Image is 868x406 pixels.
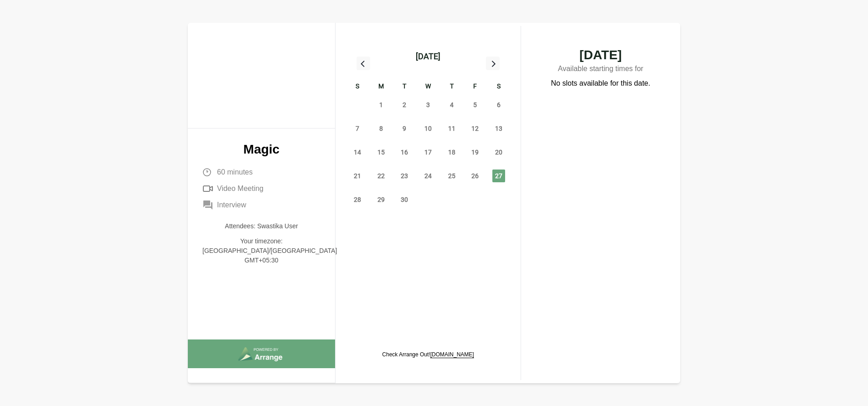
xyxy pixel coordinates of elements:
[375,122,387,135] span: Monday, September 8, 2025
[369,81,393,93] div: M
[375,170,387,182] span: Monday, September 22, 2025
[217,167,253,178] span: 60 minutes
[469,170,481,182] span: Friday, September 26, 2025
[416,50,440,63] div: [DATE]
[422,98,434,111] span: Wednesday, September 3, 2025
[469,98,481,111] span: Friday, September 5, 2025
[492,122,505,135] span: Saturday, September 13, 2025
[202,221,320,231] p: Attendees: Swastika User
[375,146,387,159] span: Monday, September 15, 2025
[445,122,458,135] span: Thursday, September 11, 2025
[393,81,416,93] div: T
[398,193,411,206] span: Tuesday, September 30, 2025
[430,351,474,358] a: [DOMAIN_NAME]
[351,146,364,159] span: Sunday, September 14, 2025
[351,193,364,206] span: Sunday, September 28, 2025
[217,183,263,194] span: Video Meeting
[398,170,411,182] span: Tuesday, September 23, 2025
[492,170,505,182] span: Saturday, September 27, 2025
[416,81,440,93] div: W
[351,122,364,135] span: Sunday, September 7, 2025
[487,81,511,93] div: S
[422,122,434,135] span: Wednesday, September 10, 2025
[464,81,487,93] div: F
[398,122,411,135] span: Tuesday, September 9, 2025
[440,81,464,93] div: T
[445,170,458,182] span: Thursday, September 25, 2025
[492,98,505,111] span: Saturday, September 6, 2025
[445,98,458,111] span: Thursday, September 4, 2025
[551,78,651,89] p: No slots available for this date.
[445,146,458,159] span: Thursday, September 18, 2025
[375,98,387,111] span: Monday, September 1, 2025
[202,236,320,265] p: Your timezone: [GEOGRAPHIC_DATA]/[GEOGRAPHIC_DATA] GMT+05:30
[398,146,411,159] span: Tuesday, September 16, 2025
[492,146,505,159] span: Saturday, September 20, 2025
[539,49,662,62] span: [DATE]
[422,146,434,159] span: Wednesday, September 17, 2025
[382,351,474,358] p: Check Arrange Out!
[469,122,481,135] span: Friday, September 12, 2025
[351,170,364,182] span: Sunday, September 21, 2025
[375,193,387,206] span: Monday, September 29, 2025
[539,62,662,78] p: Available starting times for
[346,81,369,93] div: S
[422,170,434,182] span: Wednesday, September 24, 2025
[398,98,411,111] span: Tuesday, September 2, 2025
[469,146,481,159] span: Friday, September 19, 2025
[217,200,246,211] span: Interview
[202,143,320,156] p: Magic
